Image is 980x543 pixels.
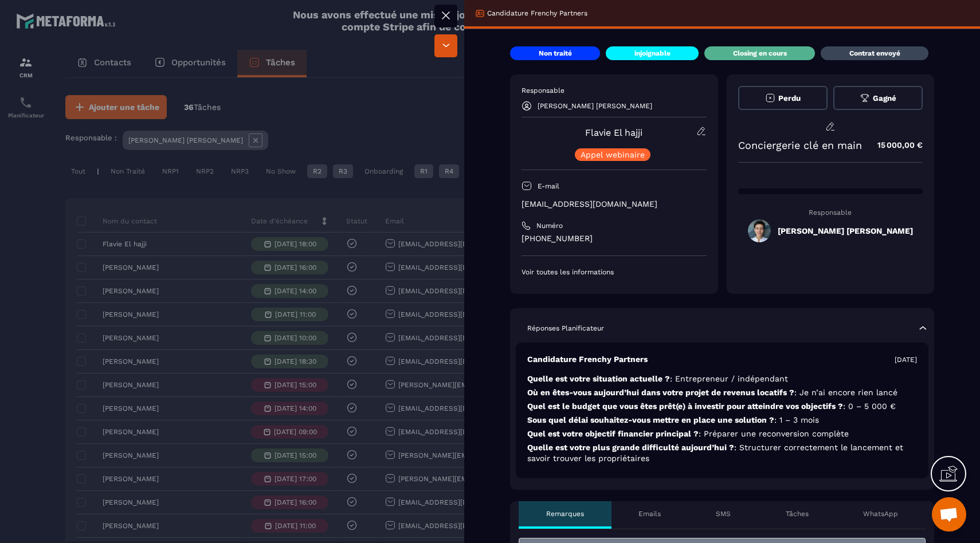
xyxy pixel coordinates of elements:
[536,221,563,230] p: Numéro
[522,233,707,244] p: [PHONE_NUMBER]
[670,374,788,383] span: : Entrepreneur / indépendant
[733,49,787,58] p: Closing en cours
[527,442,917,464] p: Quelle est votre plus grande difficulté aujourd’hui ?
[786,509,809,518] p: Tâches
[487,9,587,18] p: Candidature Frenchy Partners
[585,127,642,138] a: Flavie El hajji
[849,49,900,58] p: Contrat envoyé
[538,102,652,110] p: [PERSON_NAME] [PERSON_NAME]
[738,208,923,217] p: Responsable
[699,429,849,438] span: : Préparer une reconversion complète
[863,509,898,518] p: WhatsApp
[581,151,645,159] p: Appel webinaire
[932,497,966,532] div: Ouvrir le chat
[527,401,917,412] p: Quel est le budget que vous êtes prêt(e) à investir pour atteindre vos objectifs ?
[774,415,819,424] span: : 1 – 3 mois
[833,86,923,110] button: Gagné
[716,509,731,518] p: SMS
[539,49,572,58] p: Non traité
[522,267,707,277] p: Voir toutes les informations
[527,387,917,398] p: Où en êtes-vous aujourd’hui dans votre projet de revenus locatifs ?
[895,355,917,364] p: [DATE]
[546,509,584,518] p: Remarques
[527,373,917,384] p: Quelle est votre situation actuelle ?
[738,139,862,151] p: Conciergerie clé en main
[843,402,896,411] span: : 0 – 5 000 €
[522,199,707,210] p: [EMAIL_ADDRESS][DOMAIN_NAME]
[634,49,671,58] p: injoignable
[538,182,559,191] p: E-mail
[527,428,917,439] p: Quel est votre objectif financier principal ?
[527,354,648,365] p: Candidature Frenchy Partners
[638,509,661,518] p: Emails
[866,134,923,156] p: 15 000,00 €
[794,388,897,397] span: : Je n’ai encore rien lancé
[778,226,913,235] h5: [PERSON_NAME] [PERSON_NAME]
[522,86,707,95] p: Responsable
[873,94,896,103] span: Gagné
[527,415,917,426] p: Sous quel délai souhaitez-vous mettre en place une solution ?
[738,86,828,110] button: Perdu
[527,324,604,333] p: Réponses Planificateur
[778,94,801,103] span: Perdu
